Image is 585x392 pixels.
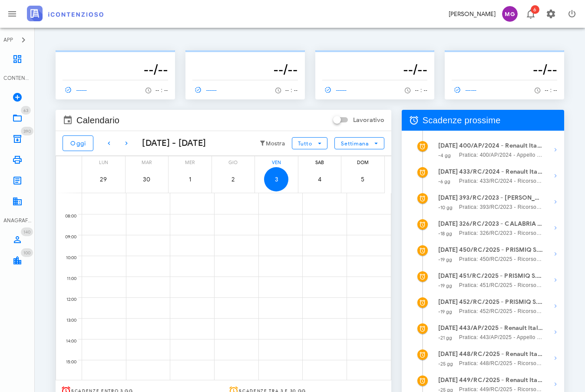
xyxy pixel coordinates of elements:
div: [DATE] - [DATE] [135,137,206,150]
button: 3 [264,167,288,191]
strong: 450/RC/2025 - PRISMIQ S.R.L. - Inviare Ricorso [459,245,543,255]
span: Pratica: 326/RC/2023 - Ricorso contro Agenzia Delle Entrate Ufficio Provinciale Di [GEOGRAPHIC_DA... [459,229,543,237]
button: MG [499,3,520,24]
button: Mostra dettagli [547,245,564,263]
div: 08:00 [56,211,78,221]
span: Pratica: 448/RC/2025 - Ricorso contro Agenzia Delle Entrate Riscossione Provincia Di [GEOGRAPHIC_... [459,359,543,368]
span: ------ [322,86,347,94]
span: 390 [23,128,31,134]
small: -19 gg [438,257,453,263]
h3: --/-- [63,61,168,78]
small: -10 gg [438,204,453,211]
span: Pratica: 451/RC/2025 - Ricorso contro Agenzia Delle Entrate Direzione Provinciale II Di Roma [459,281,543,290]
strong: [DATE] [438,324,458,332]
span: Tutto [297,140,312,147]
span: Distintivo [21,106,31,115]
button: Oggi [63,135,93,151]
strong: 433/RC/2024 - Renault Italia Spa - Depositare Documenti per Udienza [459,167,543,177]
strong: 393/RC/2023 - [PERSON_NAME] - Impugnare la Decisione del Giudice (Parz. Favorevole) [459,193,543,203]
span: Distintivo [21,227,33,236]
span: Oggi [70,140,86,147]
button: Mostra dettagli [547,219,564,237]
strong: [DATE] [438,246,458,254]
div: 11:00 [56,274,78,283]
div: 14:00 [56,336,78,346]
strong: [DATE] [438,272,458,280]
small: -19 gg [438,309,453,315]
button: 29 [91,167,116,191]
strong: [DATE] [438,220,458,227]
div: CONTENZIOSO [3,74,31,82]
a: ------ [322,84,351,96]
span: ------ [192,86,218,94]
span: -- : -- [285,87,298,93]
button: 4 [307,167,332,191]
small: -21 gg [438,335,453,341]
span: 2 [221,176,245,183]
div: ANAGRAFICA [3,217,31,224]
span: 3 [264,176,288,183]
span: 100 [23,250,30,256]
span: Scadenze prossime [423,113,501,127]
div: 12:00 [56,295,78,304]
div: 10:00 [56,253,78,263]
span: Pratica: 452/RC/2025 - Ricorso contro Agenzia Delle Entrate Direzione Provinciale II Di Roma [459,307,543,316]
strong: 451/RC/2025 - PRISMIQ S.R.L. - Inviare Ricorso [459,271,543,281]
h3: --/-- [192,61,298,78]
p: -------------- [322,54,428,61]
strong: [DATE] [438,350,458,358]
p: -------------- [63,54,168,61]
button: Mostra dettagli [547,297,564,315]
a: ------ [192,84,221,96]
strong: [DATE] [438,194,458,201]
h3: --/-- [322,61,428,78]
button: Tutto [292,137,327,149]
span: -- : -- [155,87,168,93]
strong: 448/RC/2025 - Renault Italia Spa - In attesa della Costituzione in [GEOGRAPHIC_DATA] controparte [459,349,543,359]
span: MG [502,6,518,22]
div: mer [169,156,212,167]
strong: [DATE] [438,168,458,175]
span: 63 [23,108,28,113]
strong: 452/RC/2025 - PRISMIQ S.R.L. - Inviare Ricorso [459,297,543,307]
small: -6 gg [438,178,451,184]
div: ven [255,156,298,167]
span: Pratica: 443/AP/2025 - Appello contro Agenzia Delle Entrate Riscossione Provincia Di [GEOGRAPHIC_... [459,333,543,342]
span: 29 [91,176,116,183]
button: Mostra dettagli [547,271,564,289]
div: gio [212,156,255,167]
a: ------ [452,84,480,96]
span: Pratica: 400/AP/2024 - Appello contro Agenzia Delle Entrate Riscossione Provincia Di [GEOGRAPHIC_... [459,151,543,159]
label: Lavorativo [353,116,384,125]
span: 4 [307,176,332,183]
small: Mostra [266,140,285,147]
button: Mostra dettagli [547,323,564,341]
span: -- : -- [415,87,427,93]
button: 1 [178,167,202,191]
div: sab [298,156,341,167]
button: Mostra dettagli [547,141,564,158]
button: 5 [350,167,375,191]
div: [PERSON_NAME] [449,10,496,19]
span: 30 [135,176,159,183]
div: 16:00 [56,378,78,388]
span: Distintivo [531,5,539,14]
strong: 400/AP/2024 - Renault Italia Spa - Presentarsi in Udienza [459,141,543,151]
button: 2 [221,167,245,191]
small: -19 gg [438,283,453,289]
strong: [DATE] [438,142,458,149]
small: -4 gg [438,152,451,158]
strong: 449/RC/2025 - Renault Italia Spa - In attesa della Costituzione in Giudizio controparte [459,376,543,385]
h3: --/-- [452,61,557,78]
button: Mostra dettagli [547,167,564,184]
span: Settimana [340,140,369,147]
button: Mostra dettagli [547,193,564,211]
button: Mostra dettagli [547,349,564,367]
p: -------------- [452,54,557,61]
span: Pratica: 450/RC/2025 - Ricorso contro Agenzia Delle Entrate Direzione Provinciale II Di Roma [459,255,543,264]
small: -25 gg [438,361,453,367]
div: 15:00 [56,357,78,367]
div: dom [341,156,384,167]
span: -- : -- [545,87,557,93]
strong: [DATE] [438,376,458,384]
